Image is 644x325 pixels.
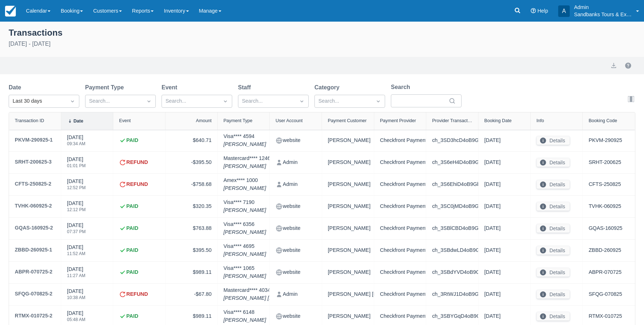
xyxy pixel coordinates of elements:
[275,201,316,212] div: website
[275,157,316,168] div: Admin
[380,157,420,168] div: Checkfront Payments
[328,223,368,233] div: [PERSON_NAME]
[432,245,472,255] div: ch_3SBdwLD4oB9Gbrmp0aebH1we
[67,288,85,304] div: [DATE]
[588,137,622,144] a: PKVM-290925
[275,267,316,277] div: website
[484,289,525,299] div: [DATE]
[15,201,52,212] a: TVHK-060925-2
[588,224,622,232] a: GQAS-160925
[574,11,632,18] p: Sandbanks Tours & Experiences
[275,118,303,123] div: User Account
[15,289,52,299] a: SFQG-070825-2
[238,83,254,92] label: Staff
[275,289,316,299] div: Admin
[432,135,472,146] div: ch_3SD3hcD4oB9Gbrmp2erf6ObY
[15,179,51,190] a: CFTS-250825-2
[85,83,127,92] label: Payment Type
[275,179,316,190] div: Admin
[537,180,570,189] button: Details
[328,135,368,146] div: [PERSON_NAME]
[375,98,382,105] span: Dropdown icon
[171,157,212,168] div: -$395.50
[126,268,138,276] strong: PAID
[328,267,368,277] div: [PERSON_NAME]
[328,118,367,123] div: Payment Customer
[15,157,52,168] a: SRHT-200625-3
[275,311,316,321] div: website
[171,245,212,255] div: $395.50
[432,201,472,212] div: ch_3SC0jMD4oB9Gbrmp1aVAgiPC
[67,134,85,150] div: [DATE]
[224,286,310,302] div: Mastercard **** 4034
[484,201,525,212] div: [DATE]
[126,246,138,254] strong: PAID
[588,246,621,254] a: ZBBD-260925
[484,118,512,123] div: Booking Date
[67,266,85,282] div: [DATE]
[380,289,420,299] div: Checkfront Payments
[484,311,525,321] div: [DATE]
[171,201,212,212] div: $320.35
[380,179,420,190] div: Checkfront Payments
[15,223,53,233] a: GQAS-160925-2
[15,267,52,277] a: ABPR-070725-2
[484,157,525,168] div: [DATE]
[484,179,525,190] div: [DATE]
[15,245,52,255] a: ZBBD-260925-1
[224,294,310,302] em: [PERSON_NAME] [PERSON_NAME]
[171,311,212,321] div: $989.11
[537,136,570,145] button: Details
[126,159,148,166] strong: REFUND
[171,289,212,299] div: -$67.80
[67,142,85,146] div: 09:34 AM
[224,155,270,170] div: Mastercard **** 1246
[126,224,138,232] strong: PAID
[15,201,52,210] div: TVHK-060925-2
[537,268,570,277] button: Details
[432,267,472,277] div: ch_3SBdYVD4oB9Gbrmp2x16hY1H
[380,201,420,212] div: Checkfront Payments
[224,141,266,148] em: [PERSON_NAME]
[67,164,86,168] div: 01:01 PM
[9,40,635,48] div: [DATE] - [DATE]
[67,208,86,212] div: 12:12 PM
[67,273,85,278] div: 11:27 AM
[126,202,138,210] strong: PAID
[9,83,24,92] label: Date
[67,251,85,256] div: 11:52 AM
[15,135,53,146] a: PKVM-290925-1
[67,178,86,194] div: [DATE]
[224,162,270,170] em: [PERSON_NAME]
[5,6,16,17] img: checkfront-main-nav-mini-logo.png
[537,8,548,14] span: Help
[222,98,229,105] span: Dropdown icon
[537,246,570,255] button: Details
[328,245,368,255] div: [PERSON_NAME]
[67,156,86,172] div: [DATE]
[67,186,86,190] div: 12:52 PM
[67,200,86,216] div: [DATE]
[574,4,632,11] p: Admin
[380,135,420,146] div: Checkfront Payments
[196,118,211,123] div: Amount
[380,311,420,321] div: Checkfront Payments
[537,202,570,211] button: Details
[224,272,266,280] em: [PERSON_NAME]
[588,268,621,276] a: ABPR-070725
[328,157,368,168] div: [PERSON_NAME]
[432,311,472,321] div: ch_3SBYGqD4oB9Gbrmp1XjjQnI8
[380,118,416,123] div: Payment Provider
[67,244,85,260] div: [DATE]
[126,137,138,144] strong: PAID
[67,222,86,238] div: [DATE]
[15,267,52,276] div: ABPR-070725-2
[126,181,148,188] strong: REFUND
[171,267,212,277] div: $989.11
[380,267,420,277] div: Checkfront Payments
[15,245,52,254] div: ZBBD-260925-1
[432,289,472,299] div: ch_3RtWJ1D4oB9Gbrmp0yHuBnGf_r2
[432,179,472,190] div: ch_3S6EhiD4oB9Gbrmp0fARxr8T_r2
[588,159,621,166] a: SRHT-200625
[67,317,85,322] div: 05:48 AM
